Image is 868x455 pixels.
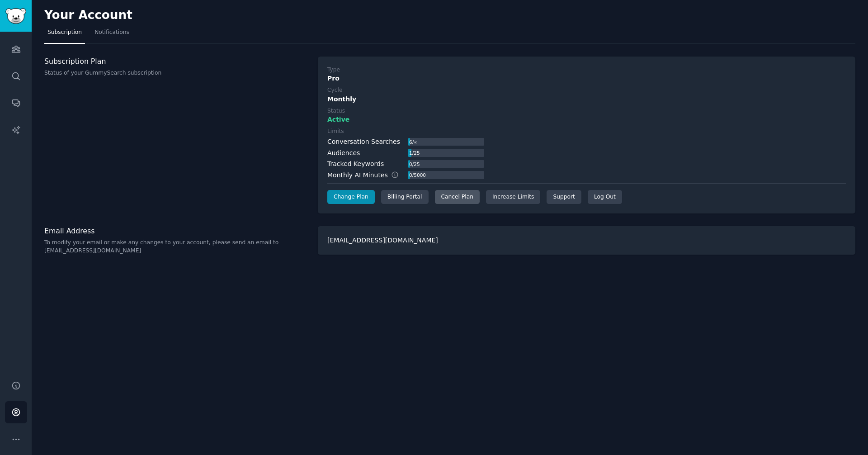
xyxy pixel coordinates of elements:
[408,171,426,179] div: 0 / 5000
[327,128,344,136] div: Limits
[327,95,846,104] div: Monthly
[327,137,400,147] div: Conversation Searches
[318,226,855,255] div: [EMAIL_ADDRESS][DOMAIN_NAME]
[5,8,26,24] img: GummySearch logo
[44,57,308,66] h3: Subscription Plan
[408,138,418,146] div: 6 / ∞
[44,25,85,44] a: Subscription
[327,148,360,158] div: Audiences
[44,226,308,236] h3: Email Address
[435,190,480,204] div: Cancel Plan
[91,25,132,44] a: Notifications
[547,190,581,204] a: Support
[408,160,420,168] div: 0 / 25
[327,74,846,83] div: Pro
[588,190,622,204] div: Log Out
[381,190,429,204] div: Billing Portal
[327,159,384,169] div: Tracked Keywords
[327,171,408,180] div: Monthly AI Minutes
[44,8,132,23] h2: Your Account
[44,69,308,77] p: Status of your GummySearch subscription
[327,107,345,115] div: Status
[47,28,82,37] span: Subscription
[327,115,349,124] span: Active
[94,28,129,37] span: Notifications
[408,149,420,157] div: 1 / 25
[327,66,340,74] div: Type
[327,190,375,204] a: Change Plan
[327,86,342,95] div: Cycle
[486,190,541,204] a: Increase Limits
[44,239,308,255] p: To modify your email or make any changes to your account, please send an email to [EMAIL_ADDRESS]...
